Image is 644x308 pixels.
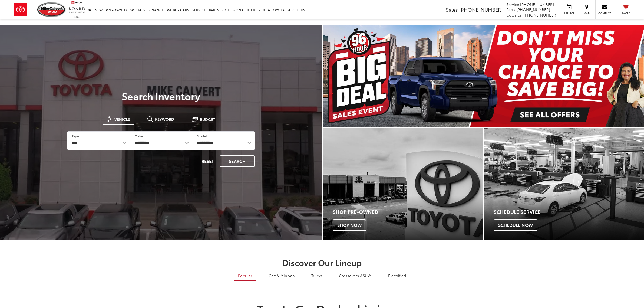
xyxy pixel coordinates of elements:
span: Service [506,2,519,7]
h2: Discover Our Lineup [131,258,513,267]
button: Search [220,155,255,167]
div: Toyota [484,128,644,240]
a: SUVs [335,271,376,280]
div: Toyota [323,128,483,240]
span: Map [581,11,593,15]
a: Shop Pre-Owned Shop Now [323,128,483,240]
h3: Search Inventory [23,90,299,101]
span: [PHONE_NUMBER] [516,7,550,12]
span: [PHONE_NUMBER] [520,2,554,7]
span: Saved [620,11,632,15]
span: Schedule Now [494,219,537,231]
span: Budget [200,117,215,121]
li: | [378,273,382,278]
h4: Schedule Service [494,209,644,215]
span: [PHONE_NUMBER] [524,12,557,18]
li: | [259,273,262,278]
span: & Minivan [277,273,295,278]
span: Service [563,11,575,15]
span: [PHONE_NUMBER] [459,6,503,13]
span: Contact [598,11,611,15]
a: Trucks [307,271,326,280]
a: Electrified [384,271,410,280]
span: Collision [506,12,523,18]
span: Keyword [155,117,174,121]
img: Mike Calvert Toyota [37,2,66,17]
span: Shop Now [333,219,366,231]
label: Type [72,134,79,138]
span: Parts [506,7,515,12]
li: | [329,273,332,278]
span: Vehicle [114,117,130,121]
li: | [301,273,305,278]
a: Schedule Service Schedule Now [484,128,644,240]
a: Popular [234,271,256,281]
a: Cars [265,271,299,280]
button: Reset [197,155,219,167]
h4: Shop Pre-Owned [333,209,483,215]
label: Make [134,134,143,138]
label: Model [197,134,207,138]
span: Sales [446,6,458,13]
span: Crossovers & [339,273,363,278]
